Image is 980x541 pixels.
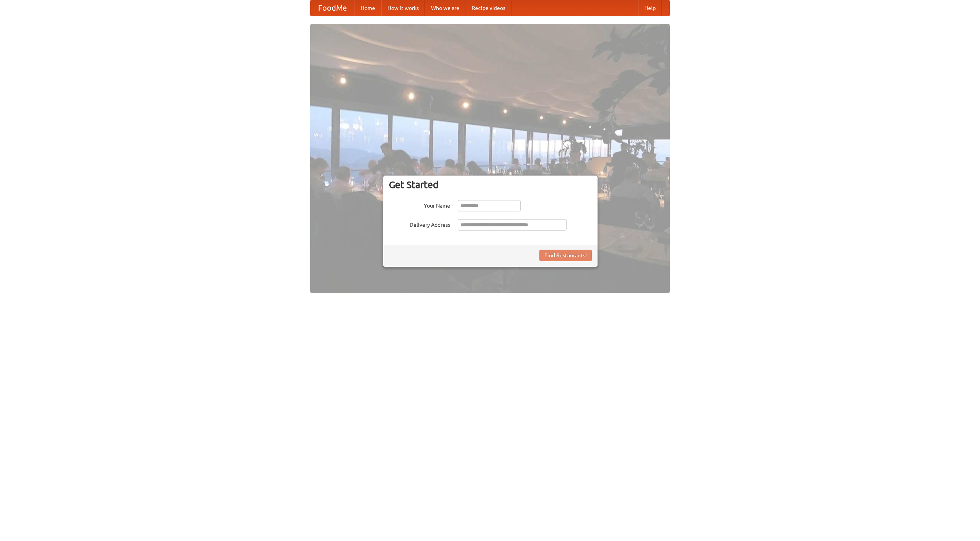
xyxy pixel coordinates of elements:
a: Home [354,0,381,16]
a: FoodMe [310,0,354,16]
label: Delivery Address [389,219,450,229]
a: Help [638,0,662,16]
label: Your Name [389,200,450,210]
a: How it works [381,0,425,16]
a: Who we are [425,0,465,16]
button: Find Restaurants! [539,250,592,261]
a: Recipe videos [465,0,511,16]
h3: Get Started [389,179,592,190]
